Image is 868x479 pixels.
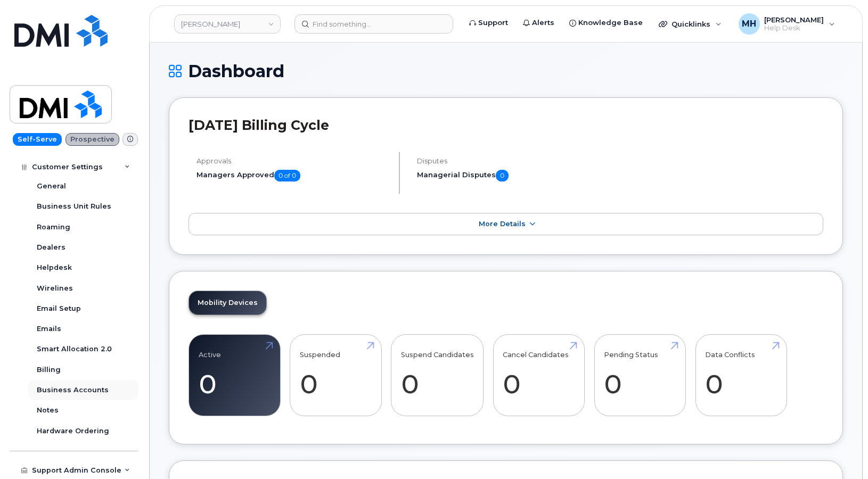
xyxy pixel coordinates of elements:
h5: Managers Approved [196,170,390,181]
a: Mobility Devices [189,291,266,315]
h1: Dashboard [169,62,843,80]
span: More Details [479,220,526,228]
h4: Approvals [196,157,390,165]
h5: Managerial Disputes [417,170,620,181]
span: 0 of 0 [274,170,300,181]
a: Data Conflicts 0 [705,340,777,410]
h4: Suspend Candidates [401,351,474,359]
span: 0 [496,170,509,181]
h4: Disputes [417,157,620,165]
a: Pending Status 0 [604,340,676,410]
a: Cancel Candidates 0 [503,340,575,410]
dd: 0 [401,368,474,400]
a: Suspended 0 [300,340,372,410]
h2: [DATE] Billing Cycle [189,117,823,133]
a: Active 0 [199,340,271,410]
